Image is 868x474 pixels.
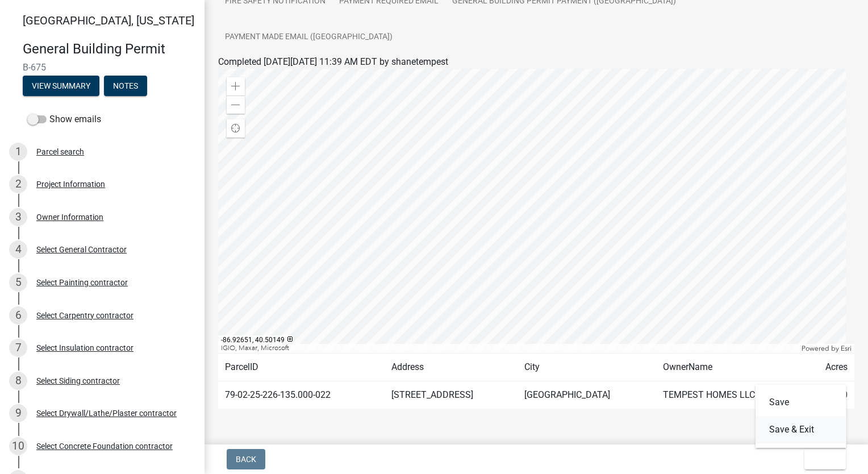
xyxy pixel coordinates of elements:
[36,442,173,450] div: Select Concrete Foundation contractor
[518,354,656,381] td: City
[104,82,147,91] wm-modal-confirm: Notes
[23,14,194,27] span: [GEOGRAPHIC_DATA], [US_STATE]
[656,381,803,409] td: TEMPEST HOMES LLC
[23,41,195,57] h4: General Building Permit
[656,354,803,381] td: OwnerName
[9,372,27,390] div: 8
[236,455,256,464] span: Back
[218,56,448,67] span: Completed [DATE][DATE] 11:39 AM EDT by shanetempest
[36,377,120,385] div: Select Siding contractor
[227,77,245,95] div: Zoom in
[36,409,177,417] div: Select Drywall/Lathe/Plaster contractor
[36,311,133,319] div: Select Carpentry contractor
[227,95,245,114] div: Zoom out
[36,344,133,352] div: Select Insulation contractor
[518,381,656,409] td: [GEOGRAPHIC_DATA]
[23,82,99,91] wm-modal-confirm: Summary
[218,354,385,381] td: ParcelID
[227,119,245,138] div: Find my location
[36,278,128,286] div: Select Painting contractor
[756,389,846,416] button: Save
[799,344,854,353] div: Powered by
[804,381,854,409] td: 0.160
[27,113,101,126] label: Show emails
[385,381,518,409] td: [STREET_ADDRESS]
[804,449,846,469] button: Exit
[9,306,27,325] div: 6
[104,76,147,96] button: Notes
[756,384,846,448] div: Exit
[9,339,27,357] div: 7
[756,416,846,443] button: Save & Exit
[218,344,799,353] div: IGIO, Maxar, Microsoft
[813,455,830,464] span: Exit
[9,143,27,161] div: 1
[23,76,99,96] button: View Summary
[9,273,27,292] div: 5
[9,437,27,455] div: 10
[218,381,385,409] td: 79-02-25-226-135.000-022
[841,344,852,352] a: Esri
[9,404,27,422] div: 9
[9,175,27,193] div: 2
[36,148,84,156] div: Parcel search
[36,246,127,253] div: Select General Contractor
[385,354,518,381] td: Address
[218,19,399,56] a: Payment Made Email ([GEOGRAPHIC_DATA])
[9,208,27,226] div: 3
[9,240,27,259] div: 4
[227,449,265,469] button: Back
[36,180,105,188] div: Project Information
[36,213,103,221] div: Owner Information
[23,62,182,73] span: B-675
[804,354,854,381] td: Acres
